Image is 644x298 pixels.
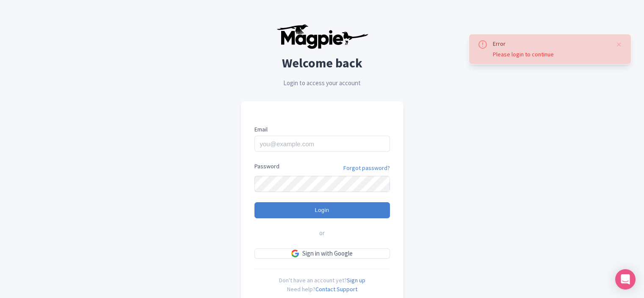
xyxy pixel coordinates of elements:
a: Contact Support [315,285,357,293]
div: Error [493,39,609,48]
img: google.svg [291,250,299,257]
label: Email [254,125,390,134]
input: you@example.com [254,136,390,152]
a: Forgot password? [343,164,390,173]
img: logo-ab69f6fb50320c5b225c76a69d11143b.png [274,24,370,49]
p: Login to access your account [241,78,404,88]
label: Password [254,162,279,171]
div: Please login to continue [493,50,609,59]
div: Open Intercom Messenger [615,269,636,290]
a: Sign up [347,276,365,284]
a: Sign in with Google [254,248,390,259]
span: or [319,228,325,238]
h2: Welcome back [241,56,404,70]
div: Don't have an account yet? Need help? [254,269,390,294]
button: Close [616,39,622,50]
input: Login [254,202,390,218]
